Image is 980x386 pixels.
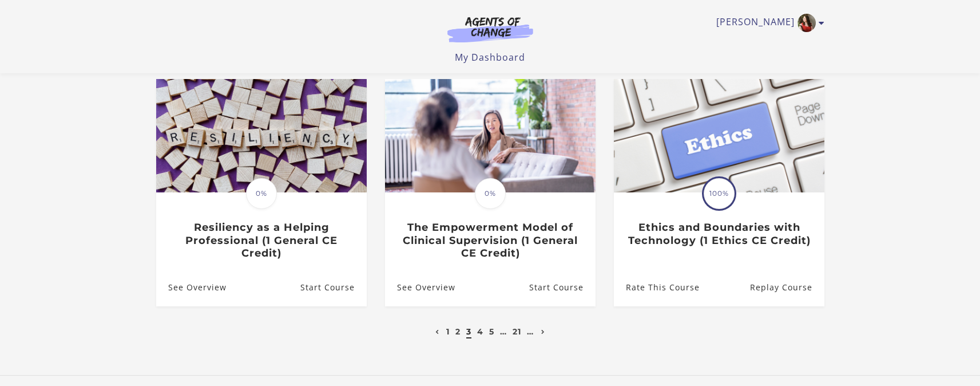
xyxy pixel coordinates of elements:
[527,326,534,337] a: …
[246,178,277,209] span: 0%
[455,51,525,64] a: My Dashboard
[614,269,700,306] a: Ethics and Boundaries with Technology (1 Ethics CE Credit): Rate This Course
[704,178,735,209] span: 100%
[466,326,471,337] a: 3
[446,326,450,337] a: 1
[475,178,506,209] span: 0%
[749,269,824,306] a: Ethics and Boundaries with Technology (1 Ethics CE Credit): Resume Course
[529,269,595,306] a: The Empowerment Model of Clinical Supervision (1 General CE Credit): Resume Course
[300,269,366,306] a: Resiliency as a Helping Professional (1 General CE Credit): Resume Course
[435,16,545,42] img: Agents of Change Logo
[626,221,812,247] h3: Ethics and Boundaries with Technology (1 Ethics CE Credit)
[385,269,455,306] a: The Empowerment Model of Clinical Supervision (1 General CE Credit): See Overview
[500,326,507,337] a: …
[538,326,548,337] a: Next page
[477,326,483,337] a: 4
[455,326,461,337] a: 2
[397,221,583,260] h3: The Empowerment Model of Clinical Supervision (1 General CE Credit)
[168,221,354,260] h3: Resiliency as a Helping Professional (1 General CE Credit)
[489,326,494,337] a: 5
[156,269,227,306] a: Resiliency as a Helping Professional (1 General CE Credit): See Overview
[433,326,442,337] a: Previous page
[513,326,521,337] a: 21
[716,14,819,32] a: Toggle menu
